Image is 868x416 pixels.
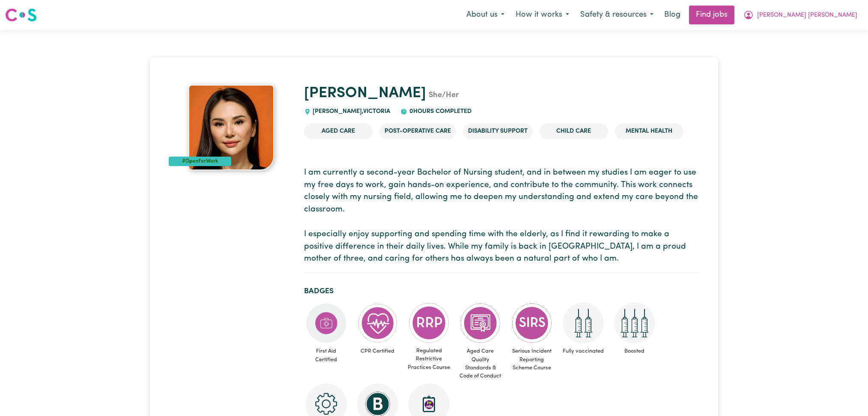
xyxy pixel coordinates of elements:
div: #OpenForWork [169,157,231,166]
span: Regulated Restrictive Practices Course [407,343,451,375]
span: CPR Certified [355,344,400,359]
a: [PERSON_NAME] [304,86,426,101]
p: I am currently a second-year Bachelor of Nursing student, and in between my studies I am eager to... [304,167,699,265]
h2: Badges [304,287,699,296]
span: 0 hours completed [407,108,471,115]
img: Careseekers logo [5,7,37,23]
a: Jaykie Marie Taraya's profile picture'#OpenForWork [169,85,294,170]
span: Serious Incident Reporting Scheme Course [510,344,554,375]
li: Mental Health [615,123,683,140]
img: CS Academy: Regulated Restrictive Practices course completed [409,303,450,343]
a: Blog [659,6,686,24]
li: Child care [540,123,608,140]
span: [PERSON_NAME] , Victoria [311,108,391,115]
a: Find jobs [689,6,734,24]
span: Fully vaccinated [561,344,606,359]
img: Care and support worker has completed First Aid Certification [306,303,347,344]
span: Aged Care Quality Standards & Code of Conduct [458,344,503,383]
a: Careseekers logo [5,5,37,25]
button: How it works [510,6,575,24]
img: Care and support worker has received booster dose of COVID-19 vaccination [614,303,655,344]
img: CS Academy: Aged Care Quality Standards & Code of Conduct course completed [460,303,501,344]
button: About us [461,6,510,24]
li: Post-operative care [379,123,456,140]
img: Care and support worker has completed CPR Certification [357,303,398,344]
span: [PERSON_NAME] [PERSON_NAME] [757,11,857,20]
button: My Account [738,6,863,24]
img: Jaykie Marie Taraya [188,85,274,170]
button: Safety & resources [575,6,659,24]
li: Disability Support [463,123,533,140]
li: Aged Care [304,123,373,140]
img: CS Academy: Serious Incident Reporting Scheme course completed [511,303,552,344]
span: Boosted [612,344,657,359]
span: She/Her [426,92,459,99]
img: Care and support worker has received 2 doses of COVID-19 vaccine [563,303,604,344]
span: First Aid Certified [304,344,349,367]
